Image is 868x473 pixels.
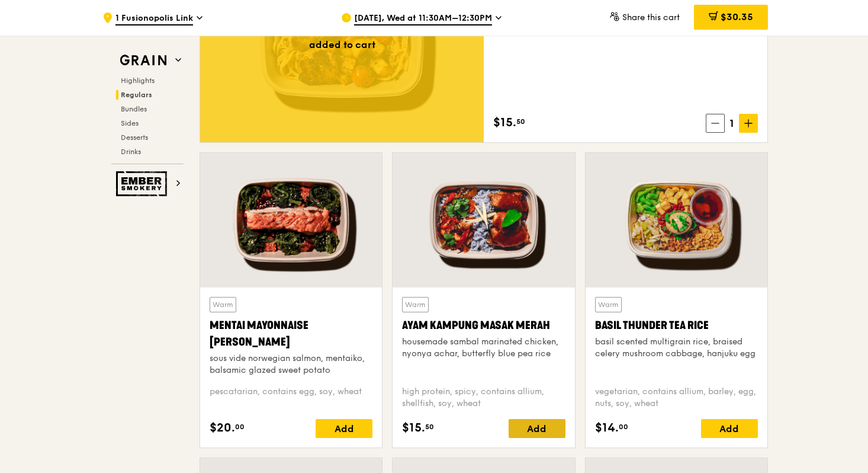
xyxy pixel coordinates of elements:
[210,386,372,410] div: pescatarian, contains egg, soy, wheat
[595,386,758,410] div: vegetarian, contains allium, barley, egg, nuts, soy, wheat
[210,353,372,376] div: sous vide norwegian salmon, mentaiko, balsamic glazed sweet potato
[493,114,516,132] span: $15.
[235,422,245,432] span: 00
[121,133,148,142] span: Desserts
[121,119,139,127] span: Sides
[402,317,565,334] div: Ayam Kampung Masak Merah
[402,419,425,437] span: $15.
[316,419,372,438] div: Add
[595,336,758,360] div: basil scented multigrain rice, braised celery mushroom cabbage, hanjuku egg
[509,419,565,438] div: Add
[516,117,525,126] span: 50
[619,422,628,432] span: 00
[116,171,171,196] img: Ember Smokery web logo
[121,148,141,156] span: Drinks
[701,419,758,438] div: Add
[402,386,565,410] div: high protein, spicy, contains allium, shellfish, soy, wheat
[622,12,680,23] span: Share this cart
[595,297,622,312] div: Warm
[210,317,372,350] div: Mentai Mayonnaise [PERSON_NAME]
[210,297,236,312] div: Warm
[725,115,739,132] span: 1
[121,105,147,113] span: Bundles
[595,317,758,334] div: Basil Thunder Tea Rice
[121,76,155,85] span: Highlights
[116,50,171,71] img: Grain web logo
[121,91,152,99] span: Regulars
[721,11,753,23] span: $30.35
[210,419,235,437] span: $20.
[595,419,619,437] span: $14.
[425,422,434,432] span: 50
[354,12,492,25] span: [DATE], Wed at 11:30AM–12:30PM
[115,12,193,25] span: 1 Fusionopolis Link
[402,297,429,312] div: Warm
[402,336,565,360] div: housemade sambal marinated chicken, nyonya achar, butterfly blue pea rice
